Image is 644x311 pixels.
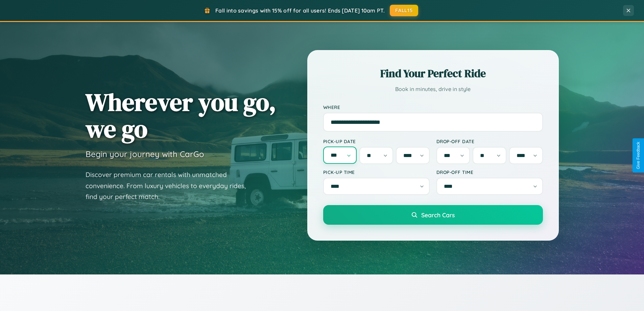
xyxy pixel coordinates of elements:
[323,104,543,110] label: Where
[86,169,255,202] p: Discover premium car rentals with unmatched convenience. From luxury vehicles to everyday rides, ...
[636,142,641,169] div: Give Feedback
[86,89,276,142] h1: Wherever you go, we go
[86,149,204,159] h3: Begin your journey with CarGo
[436,138,543,144] label: Drop-off Date
[421,211,455,219] span: Search Cars
[323,205,543,225] button: Search Cars
[215,7,385,14] span: Fall into savings with 15% off for all users! Ends [DATE] 10am PT.
[323,138,430,144] label: Pick-up Date
[323,84,543,94] p: Book in minutes, drive in style
[323,169,430,175] label: Pick-up Time
[323,66,543,81] h2: Find Your Perfect Ride
[436,169,543,175] label: Drop-off Time
[390,5,418,16] button: FALL15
